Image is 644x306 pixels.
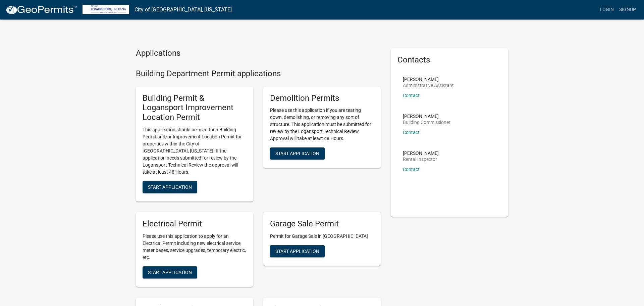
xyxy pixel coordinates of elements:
[270,233,374,240] p: Permit for Garage Sale in [GEOGRAPHIC_DATA]
[403,157,439,162] p: Rental Inspector
[143,266,197,278] button: Start Application
[143,126,247,176] p: This application should be used for a Building Permit and/or Improvement Location Permit for prop...
[143,233,247,261] p: Please use this application to apply for an Electrical Permit including new electrical service, m...
[143,219,247,229] h5: Electrical Permit
[403,151,439,156] p: [PERSON_NAME]
[270,147,325,160] button: Start Application
[275,151,319,156] span: Start Application
[135,4,232,15] a: City of [GEOGRAPHIC_DATA], [US_STATE]
[275,248,319,254] span: Start Application
[143,181,197,193] button: Start Application
[83,5,129,14] img: City of Logansport, Indiana
[597,3,616,16] a: Login
[616,3,639,16] a: Signup
[403,114,450,119] p: [PERSON_NAME]
[136,48,381,58] h4: Applications
[403,130,420,135] a: Contact
[270,219,374,229] h5: Garage Sale Permit
[403,77,454,82] p: [PERSON_NAME]
[403,167,420,172] a: Contact
[148,184,192,189] span: Start Application
[403,93,420,98] a: Contact
[270,245,325,257] button: Start Application
[403,120,450,125] p: Building Commissioner
[403,83,454,88] p: Administrative Assistant
[143,93,247,122] h5: Building Permit & Logansport Improvement Location Permit
[270,93,374,103] h5: Demolition Permits
[148,269,192,275] span: Start Application
[136,69,381,79] h4: Building Department Permit applications
[397,55,501,65] h5: Contacts
[270,107,374,142] p: Please use this application if you are tearing down, demolishing, or removing any sort of structu...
